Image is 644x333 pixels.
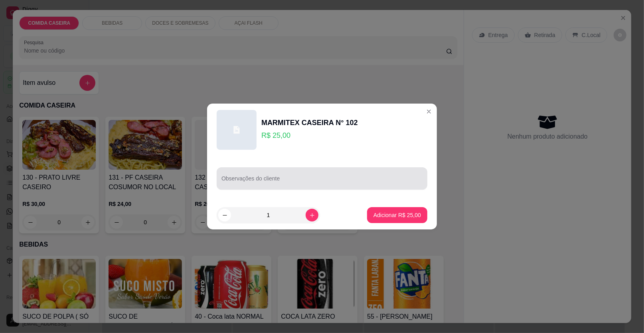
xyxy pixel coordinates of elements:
input: Observações do cliente [221,178,423,186]
div: MARMITEX CASEIRA N° 102 [261,117,358,128]
button: Adicionar R$ 25,00 [367,207,427,223]
button: increase-product-quantity [306,209,318,221]
p: R$ 25,00 [261,130,358,141]
button: Close [423,105,435,118]
button: decrease-product-quantity [218,209,231,221]
p: Adicionar R$ 25,00 [373,211,421,219]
